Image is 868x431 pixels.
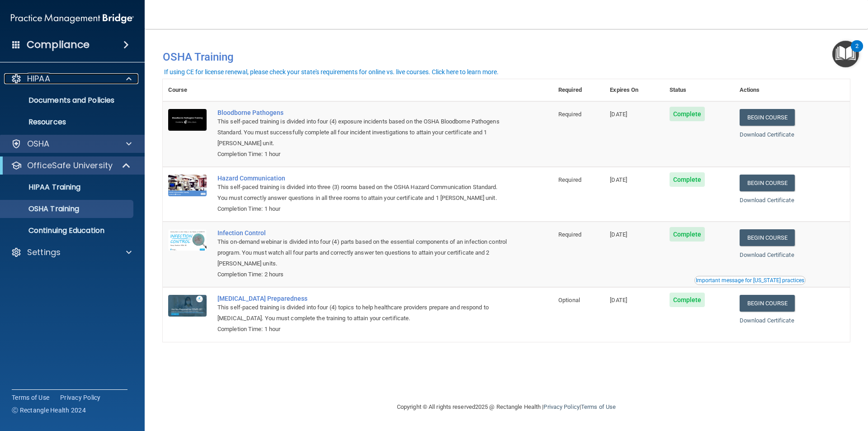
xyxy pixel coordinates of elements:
a: OSHA [11,138,132,149]
h4: Compliance [27,38,90,51]
img: PMB logo [11,9,134,28]
span: [DATE] [610,231,627,238]
div: Important message for [US_STATE] practices [696,278,804,283]
a: Bloodborne Pathogens [217,109,508,116]
button: If using CE for license renewal, please check your state's requirements for online vs. live cours... [163,67,500,76]
div: Copyright © All rights reserved 2025 @ Rectangle Health | | [341,393,671,422]
div: This self-paced training is divided into four (4) topics to help healthcare providers prepare and... [217,302,508,324]
p: OSHA Training [6,204,79,213]
a: Download Certificate [740,251,794,258]
span: Complete [670,107,705,121]
a: Hazard Communication [217,175,508,182]
div: This self-paced training is divided into three (3) rooms based on the OSHA Hazard Communication S... [217,182,508,204]
div: Completion Time: 2 hours [217,269,508,280]
p: Settings [27,247,61,258]
span: Optional [558,297,580,303]
a: Begin Course [740,229,795,246]
span: Required [558,231,581,238]
a: Terms of Use [12,393,49,402]
div: This on-demand webinar is divided into four (4) parts based on the essential components of an inf... [217,237,508,269]
span: Required [558,176,581,183]
a: Privacy Policy [543,403,579,410]
a: OfficeSafe University [11,160,131,171]
p: OfficeSafe University [27,160,113,171]
span: Complete [670,227,705,242]
span: Ⓒ Rectangle Health 2024 [12,406,86,415]
th: Required [553,79,604,101]
p: HIPAA [27,73,50,84]
a: Settings [11,247,132,258]
p: Continuing Education [6,226,129,235]
div: Completion Time: 1 hour [217,204,508,214]
a: Download Certificate [740,131,794,138]
a: [MEDICAL_DATA] Preparedness [217,295,508,302]
div: 2 [855,46,859,58]
span: Complete [670,172,705,187]
a: Begin Course [740,175,795,191]
a: Begin Course [740,295,795,312]
span: [DATE] [610,111,627,118]
a: HIPAA [11,73,132,84]
span: [DATE] [610,176,627,183]
span: Required [558,111,581,118]
p: Resources [6,118,129,127]
div: This self-paced training is divided into four (4) exposure incidents based on the OSHA Bloodborne... [217,116,508,149]
span: [DATE] [610,297,627,303]
div: Completion Time: 1 hour [217,149,508,160]
span: Complete [670,293,705,307]
a: Begin Course [740,109,795,126]
th: Course [163,79,212,101]
a: Terms of Use [581,403,616,410]
div: If using CE for license renewal, please check your state's requirements for online vs. live cours... [164,69,499,75]
th: Actions [734,79,850,101]
th: Expires On [604,79,664,101]
div: Completion Time: 1 hour [217,324,508,335]
p: Documents and Policies [6,96,129,105]
th: Status [664,79,734,101]
h4: OSHA Training [163,51,850,63]
p: HIPAA Training [6,183,80,192]
a: Download Certificate [740,317,794,324]
button: Read this if you are a dental practitioner in the state of CA [694,276,806,285]
a: Infection Control [217,229,508,237]
a: Download Certificate [740,197,794,204]
button: Open Resource Center, 2 new notifications [832,41,859,67]
p: OSHA [27,138,50,149]
a: Privacy Policy [60,393,101,402]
